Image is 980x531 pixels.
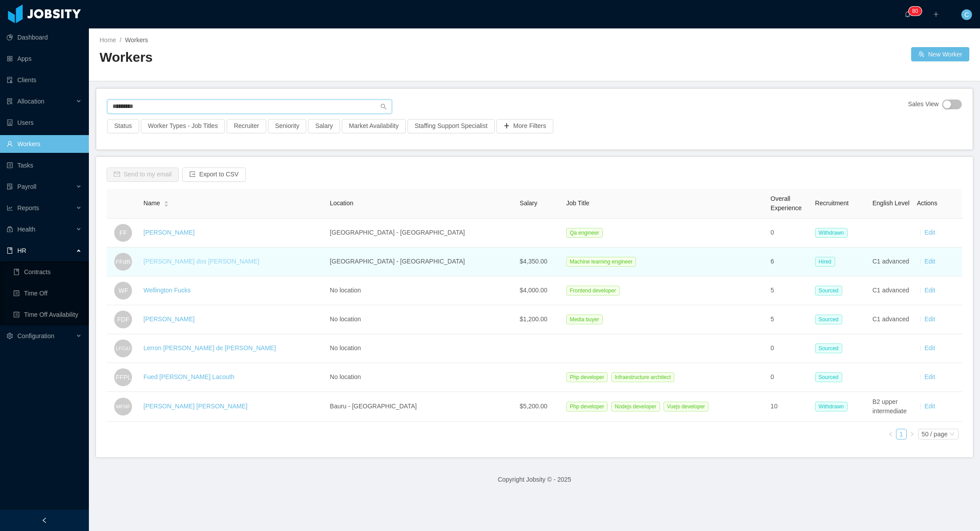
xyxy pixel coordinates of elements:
[125,36,148,44] span: Workers
[326,305,516,334] td: No location
[13,306,82,323] a: icon: profileTime Off Availability
[120,36,121,44] span: /
[566,257,636,267] span: Machine learning engineer
[326,276,516,305] td: No location
[885,429,896,439] li: Previous Page
[144,258,260,265] a: [PERSON_NAME] dos [PERSON_NAME]
[144,344,276,351] a: Lerron [PERSON_NAME] de [PERSON_NAME]
[17,98,44,105] span: Allocation
[17,247,26,254] span: HR
[611,372,674,382] span: Infraestructure architect
[767,363,812,392] td: 0
[566,402,608,411] span: Php developer
[917,200,937,207] span: Actions
[949,431,955,438] i: icon: down
[566,315,603,324] span: Media buyer
[117,311,129,328] span: FDF
[7,205,13,211] i: icon: line-chart
[17,183,36,190] span: Payroll
[907,429,917,439] li: Next Page
[17,226,35,233] span: Health
[767,248,812,276] td: 6
[888,431,893,437] i: icon: left
[815,287,846,294] a: Sourced
[144,287,191,294] a: Wellington Fucks
[611,402,660,411] span: Nodejs developer
[815,200,848,207] span: Recruitment
[100,48,535,67] h2: Workers
[164,203,169,206] i: icon: caret-down
[7,114,82,132] a: icon: robotUsers
[815,315,846,323] a: Sourced
[815,286,842,295] span: Sourced
[326,334,516,363] td: No location
[89,464,980,495] footer: Copyright Jobsity © - 2025
[815,257,835,267] span: Hired
[924,258,935,265] a: Edit
[924,373,935,380] a: Edit
[141,119,225,133] button: Worker Types - Job Titles
[408,119,495,133] button: Staffing Support Specialist
[909,431,915,437] i: icon: right
[664,402,709,411] span: Vuejs developer
[7,156,82,174] a: icon: profileTasks
[924,403,935,410] a: Edit
[815,373,846,380] a: Sourced
[326,248,516,276] td: [GEOGRAPHIC_DATA] - [GEOGRAPHIC_DATA]
[566,200,589,207] span: Job Title
[767,392,812,422] td: 10
[107,119,139,133] button: Status
[964,9,969,20] span: C
[566,228,603,238] span: Qa engineer
[100,36,116,44] a: Home
[767,334,812,363] td: 0
[496,119,553,133] button: icon: plusMore Filters
[869,305,913,334] td: C1 advanced
[911,47,969,61] button: icon: usergroup-addNew Worker
[520,200,537,207] span: Salary
[7,184,13,190] i: icon: file-protect
[815,228,848,238] span: Withdrawn
[326,363,516,392] td: No location
[116,399,131,414] span: MFNF
[7,50,82,68] a: icon: appstoreApps
[342,119,406,133] button: Market Availability
[7,248,13,254] i: icon: book
[908,100,939,109] span: Sales View
[815,372,842,382] span: Sourced
[227,119,266,133] button: Recruiter
[815,403,851,410] a: Withdrawn
[771,195,802,212] span: Overall Experience
[904,11,911,17] i: icon: bell
[896,429,907,439] li: 1
[116,341,130,355] span: LFCdJ
[182,168,246,182] button: icon: exportExport to CSV
[922,429,948,439] div: 50 / page
[164,200,169,206] div: Sort
[7,71,82,89] a: icon: auditClients
[767,276,812,305] td: 5
[120,224,127,242] span: FF
[116,368,131,386] span: FFPL
[815,258,839,265] a: Hired
[17,332,54,339] span: Configuration
[520,287,547,294] span: $4,000.00
[869,248,913,276] td: C1 advanced
[144,403,248,410] a: [PERSON_NAME] [PERSON_NAME]
[815,402,848,411] span: Withdrawn
[924,229,935,236] a: Edit
[144,229,195,236] a: [PERSON_NAME]
[815,229,851,236] a: Withdrawn
[308,119,340,133] button: Salary
[908,7,921,16] sup: 80
[116,253,131,270] span: FFdR
[164,200,169,203] i: icon: caret-up
[815,344,846,351] a: Sourced
[933,11,939,17] i: icon: plus
[13,263,82,281] a: icon: bookContracts
[7,135,82,153] a: icon: userWorkers
[520,403,547,410] span: $5,200.00
[144,315,195,323] a: [PERSON_NAME]
[566,286,620,295] span: Frontend developer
